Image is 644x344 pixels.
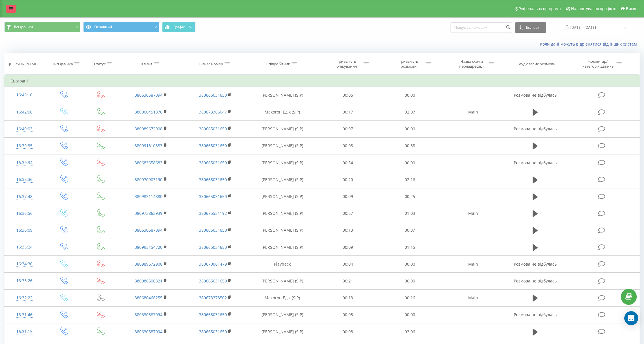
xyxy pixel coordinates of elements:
a: 380680468255 [135,295,162,300]
button: Всі дзвінки [4,22,80,32]
a: 380970903190 [135,177,162,182]
td: 00:57 [317,205,379,222]
span: Розмова не відбулась [514,278,557,284]
div: Open Intercom Messenger [624,311,638,325]
div: Тривалість розмови [393,59,424,69]
td: [PERSON_NAME] (SIP) [247,154,317,171]
div: Тип дзвінка [52,62,73,66]
td: 00:08 [317,137,379,154]
td: Main [441,104,505,120]
td: [PERSON_NAME] (SIP) [247,188,317,205]
a: 380665031650 [199,278,227,284]
td: Макогон Едік (SIP) [247,104,317,120]
a: 380665031650 [199,329,227,334]
span: Розмова не відбулась [514,92,557,98]
td: 00:08 [317,323,379,340]
a: 380989672908 [135,126,162,132]
a: 380665031650 [199,312,227,317]
td: 00:13 [317,222,379,239]
div: Тривалість очікування [331,59,362,69]
td: Playback [247,256,317,273]
td: 00:05 [317,87,379,104]
a: 380630587094 [135,227,162,233]
button: Основний [83,22,159,32]
td: Макогон Едік (SIP) [247,289,317,306]
td: [PERSON_NAME] (SIP) [247,323,317,340]
td: [PERSON_NAME] (SIP) [247,120,317,137]
td: [PERSON_NAME] (SIP) [247,171,317,188]
div: 16:36:09 [10,225,38,236]
div: 16:43:10 [10,89,38,101]
a: 380630587094 [135,312,162,317]
div: Співробітник [266,62,290,66]
td: [PERSON_NAME] (SIP) [247,306,317,323]
a: 380683658683 [135,160,162,165]
span: Розмова не відбулась [514,261,557,267]
div: 16:39:35 [10,140,38,152]
td: 00:21 [317,273,379,289]
div: Клієнт [141,62,152,66]
td: 03:06 [379,323,441,340]
td: 00:09 [317,188,379,205]
div: 16:33:26 [10,275,38,287]
a: 380673386047 [199,109,227,115]
div: 16:42:08 [10,107,38,118]
td: 00:00 [379,87,441,104]
td: 01:15 [379,239,441,256]
a: 380665031650 [199,143,227,148]
a: Коли дані можуть відрізнятися вiд інших систем [540,41,640,47]
a: 380670061479 [199,261,227,267]
div: 16:32:22 [10,292,38,304]
td: 02:07 [379,104,441,120]
button: Експорт [515,22,546,33]
td: 00:05 [317,306,379,323]
div: Бізнес номер [199,62,223,66]
span: Реферальна програма [518,6,561,11]
td: 02:16 [379,171,441,188]
div: 16:35:24 [10,242,38,253]
td: 00:00 [379,120,441,137]
a: 380983114880 [135,194,162,199]
td: 00:00 [379,154,441,171]
td: 01:03 [379,205,441,222]
td: [PERSON_NAME] (SIP) [247,222,317,239]
td: 00:17 [317,104,379,120]
div: Коментар/категорія дзвінка [581,59,615,69]
td: 00:09 [317,239,379,256]
div: 16:31:15 [10,326,38,337]
a: 380993154720 [135,244,162,250]
div: Назва схеми переадресації [456,59,487,69]
td: 00:07 [317,120,379,137]
td: 00:20 [317,171,379,188]
span: Налаштування профілю [571,6,616,11]
td: [PERSON_NAME] (SIP) [247,137,317,154]
td: Main [441,256,505,273]
a: 380973863939 [135,210,162,216]
a: 380675531192 [199,210,227,216]
a: 380665031650 [199,126,227,132]
div: 16:31:46 [10,309,38,320]
div: 16:36:56 [10,208,38,219]
td: 00:00 [379,306,441,323]
div: [PERSON_NAME] [9,62,38,66]
a: 380665031650 [199,227,227,233]
span: Вихід [626,6,636,11]
td: [PERSON_NAME] (SIP) [247,205,317,222]
span: Розмова не відбулась [514,312,557,317]
td: 00:54 [317,154,379,171]
a: 380989672908 [135,261,162,267]
div: 16:39:34 [10,157,38,168]
a: 380665031650 [199,244,227,250]
div: 16:38:36 [10,174,38,185]
td: Main [441,205,505,222]
td: 00:00 [379,256,441,273]
a: 380665031650 [199,92,227,98]
td: Main [441,289,505,306]
a: 380665031650 [199,194,227,199]
span: Розмова не відбулась [514,160,557,165]
span: Графік [173,25,185,29]
div: 16:34:30 [10,258,38,270]
td: 00:25 [379,188,441,205]
a: 380991810383 [135,143,162,148]
td: 00:37 [379,222,441,239]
